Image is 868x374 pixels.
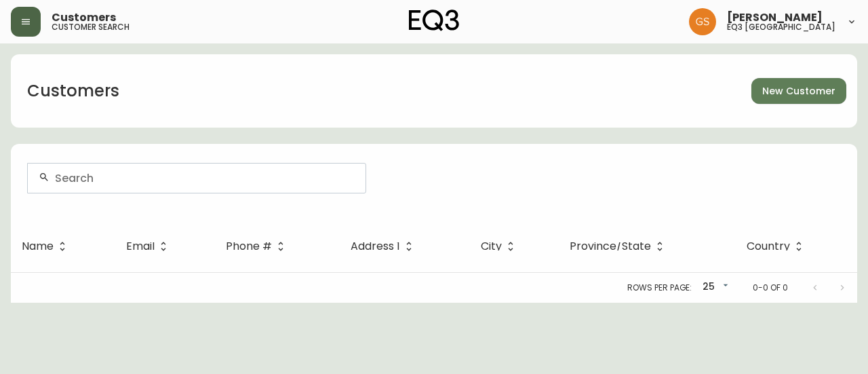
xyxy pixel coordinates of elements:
span: Customers [52,12,116,23]
button: New Customer [751,78,846,104]
h5: customer search [52,23,130,31]
span: Country [747,240,808,253]
p: 0-0 of 0 [753,282,788,294]
span: City [481,240,519,253]
span: New Customer [762,83,835,100]
span: City [481,242,502,250]
h1: Customers [27,79,119,102]
span: Province/State [570,242,651,250]
span: Country [747,242,790,250]
img: 6b403d9c54a9a0c30f681d41f5fc2571 [689,8,716,35]
div: 25 [697,276,731,299]
span: Name [22,240,71,253]
p: Rows per page: [627,282,692,294]
span: Email [126,240,172,253]
span: Phone # [226,242,272,250]
input: Search [55,172,355,185]
span: Address 1 [351,242,400,250]
span: Province/State [570,240,669,253]
span: Name [22,242,54,250]
h5: eq3 [GEOGRAPHIC_DATA] [727,23,835,31]
img: logo [409,10,459,31]
span: Email [126,242,155,250]
span: Phone # [226,240,290,253]
span: [PERSON_NAME] [727,12,823,23]
span: Address 1 [351,240,418,253]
